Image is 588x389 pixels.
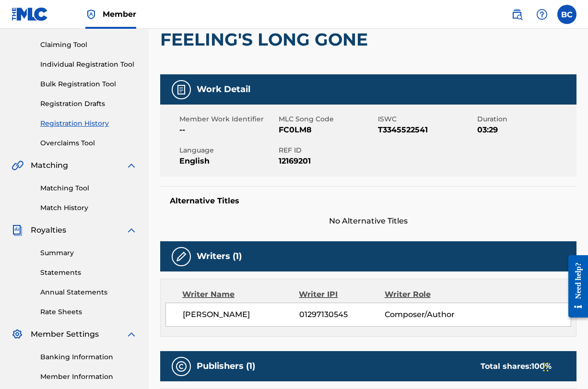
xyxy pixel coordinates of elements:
[160,29,373,50] h2: FEELING'S LONG GONE
[126,329,137,340] img: expand
[378,114,475,124] span: ISWC
[197,84,250,95] h5: Work Detail
[40,59,137,70] a: Individual Registration Tool
[40,372,137,382] a: Member Information
[40,248,137,258] a: Summary
[507,5,527,24] a: Public Search
[12,7,48,21] img: MLC Logo
[31,224,66,236] span: Royalties
[299,289,384,300] div: Writer IPI
[179,155,276,167] span: English
[40,118,137,129] a: Registration History
[40,287,137,297] a: Annual Statements
[12,160,24,171] img: Matching
[40,307,137,317] a: Rate Sheets
[40,40,137,50] a: Claiming Tool
[543,353,549,381] div: Drag
[176,251,187,262] img: Writers
[12,329,23,340] img: Member Settings
[182,289,299,300] div: Writer Name
[477,124,574,136] span: 03:29
[536,9,548,20] img: help
[103,9,136,20] span: Member
[179,145,276,155] span: Language
[31,160,68,171] span: Matching
[385,289,462,300] div: Writer Role
[160,215,576,227] span: No Alternative Titles
[40,268,137,278] a: Statements
[299,309,385,320] span: 01297130545
[531,362,552,371] span: 100 %
[511,9,523,20] img: search
[279,155,376,167] span: 12169201
[385,309,462,320] span: Composer/Author
[179,124,276,136] span: --
[85,9,97,20] img: Top Rightsholder
[40,138,137,148] a: Overclaims Tool
[176,84,187,95] img: Work Detail
[557,5,576,24] div: User Menu
[378,124,475,136] span: T3345522541
[481,361,552,372] div: Total shares:
[40,183,137,193] a: Matching Tool
[532,5,552,24] div: Help
[40,203,137,213] a: Match History
[40,352,137,362] a: Banking Information
[170,196,567,206] h5: Alternative Titles
[176,361,187,372] img: Publishers
[540,343,588,389] iframe: Chat Widget
[126,224,137,236] img: expand
[179,114,276,124] span: Member Work Identifier
[561,245,588,327] iframe: Resource Center
[40,79,137,89] a: Bulk Registration Tool
[197,361,255,372] h5: Publishers (1)
[477,114,574,124] span: Duration
[197,251,242,262] h5: Writers (1)
[183,309,299,320] span: [PERSON_NAME]
[31,329,99,340] span: Member Settings
[279,114,376,124] span: MLC Song Code
[126,160,137,171] img: expand
[40,99,137,109] a: Registration Drafts
[12,224,23,236] img: Royalties
[279,145,376,155] span: REF ID
[279,124,376,136] span: FC0LM8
